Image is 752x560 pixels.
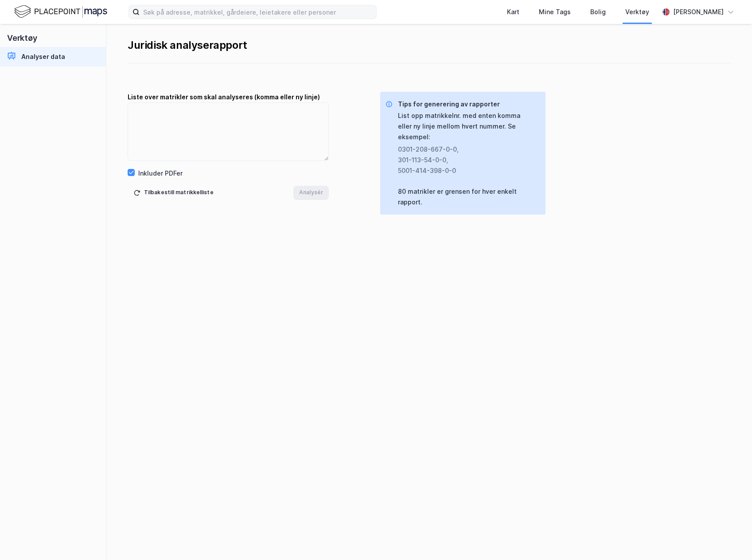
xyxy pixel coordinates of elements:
[625,7,649,17] div: Verktøy
[21,51,65,62] div: Analyser data
[398,144,531,155] div: 0301-208-667-0-0 ,
[398,155,531,165] div: 301-113-54-0-0 ,
[128,186,219,200] button: Tilbakestill matrikkelliste
[708,517,752,560] div: Kontrollprogram for chat
[398,99,538,110] div: Tips for generering av rapporter
[507,7,519,17] div: Kart
[673,7,724,17] div: [PERSON_NAME]
[128,38,731,52] div: Juridisk analyserapport
[539,7,571,17] div: Mine Tags
[140,5,376,19] input: Søk på adresse, matrikkel, gårdeiere, leietakere eller personer
[590,7,606,17] div: Bolig
[14,4,107,20] img: logo.f888ab2527a4732fd821a326f86c7f29.svg
[128,92,329,102] div: Liste over matrikler som skal analyseres (komma eller ny linje)
[398,165,531,176] div: 5001-414-398-0-0
[708,517,752,560] iframe: Chat Widget
[398,110,538,208] div: List opp matrikkelnr. med enten komma eller ny linje mellom hvert nummer. Se eksempel: 80 matrikl...
[138,168,183,179] div: Inkluder PDFer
